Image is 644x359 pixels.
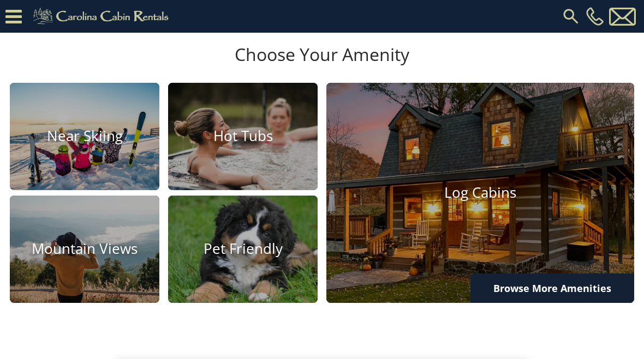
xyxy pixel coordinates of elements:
[168,196,318,303] a: Pet Friendly
[10,241,159,258] h4: Mountain Views
[561,7,581,26] img: search-regular.svg
[10,83,159,190] a: Near Skiing
[326,83,634,303] a: Log Cabins
[10,196,159,303] a: Mountain Views
[168,241,318,258] h4: Pet Friendly
[10,128,159,145] h4: Near Skiing
[27,5,178,27] img: Khaki-logo.png
[583,7,606,26] a: [PHONE_NUMBER]
[470,273,634,303] a: Browse More Amenities
[326,184,634,201] h4: Log Cabins
[168,128,318,145] h4: Hot Tubs
[168,83,318,190] a: Hot Tubs
[8,44,636,82] h3: Choose Your Amenity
